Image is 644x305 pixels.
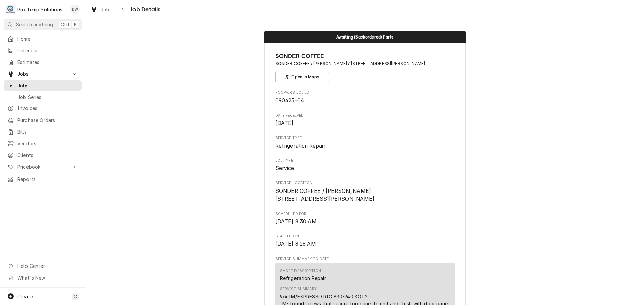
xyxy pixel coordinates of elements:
[17,105,78,112] span: Invoices
[275,97,304,104] span: 090425-04
[17,294,33,299] span: Create
[4,68,82,79] a: Go to Jobs
[275,90,455,104] div: Roopairs Job ID
[275,165,294,171] span: Service
[275,143,325,149] span: Refrigeration Repair
[275,180,455,203] div: Service Location
[275,113,455,118] span: Date Received
[4,272,82,283] a: Go to What's New
[6,5,15,14] div: P
[17,70,68,77] span: Jobs
[336,35,393,39] span: Awaiting (Backordered) Parts
[17,59,78,66] span: Estimates
[275,218,317,225] span: [DATE] 8:30 AM
[61,21,69,28] span: Ctrl
[17,274,77,281] span: What's New
[118,4,128,15] button: Navigate back
[275,120,294,126] span: [DATE]
[4,260,82,272] a: Go to Help Center
[275,234,455,248] div: Started On
[4,126,82,137] a: Bills
[275,135,455,150] div: Service Type
[280,286,317,292] div: Service Summary
[275,119,455,127] span: Date Received
[17,140,78,147] span: Vendors
[17,6,62,13] div: Pro Temp Solutions
[275,52,455,82] div: Client Information
[74,21,77,28] span: K
[4,138,82,149] a: Vendors
[275,241,316,247] span: [DATE] 8:28 AM
[275,218,455,226] span: Scheduled For
[275,142,455,150] span: Service Type
[275,234,455,239] span: Started On
[17,176,78,183] span: Reports
[275,256,455,262] span: Service Summary To Date
[70,5,80,14] div: DW
[4,33,82,44] a: Home
[275,97,455,105] span: Roopairs Job ID
[275,90,455,95] span: Roopairs Job ID
[17,152,78,159] span: Clients
[4,19,82,30] button: Search anythingCtrlK
[275,180,455,186] span: Service Location
[280,275,326,282] div: Refrigeration Repair
[17,35,78,42] span: Home
[4,103,82,114] a: Invoices
[275,187,455,203] span: Service Location
[275,158,455,163] span: Job Type
[17,163,68,170] span: Pricebook
[101,6,112,13] span: Jobs
[275,211,455,217] span: Scheduled For
[275,61,455,67] span: Address
[88,4,115,15] a: Jobs
[17,262,77,270] span: Help Center
[70,5,80,14] div: Dana Williams's Avatar
[4,174,82,185] a: Reports
[17,47,78,54] span: Calendar
[17,82,78,89] span: Jobs
[275,211,455,226] div: Scheduled For
[17,128,78,135] span: Bills
[4,92,82,103] a: Job Series
[17,117,78,124] span: Purchase Orders
[275,158,455,172] div: Job Type
[264,31,466,43] div: Status
[275,240,455,248] span: Started On
[74,293,77,300] span: C
[275,188,375,202] span: SONDER COFFEE / [PERSON_NAME] [STREET_ADDRESS][PERSON_NAME]
[275,135,455,141] span: Service Type
[4,45,82,56] a: Calendar
[17,94,78,101] span: Job Series
[16,21,53,28] span: Search anything
[275,52,455,61] span: Name
[275,164,455,172] span: Job Type
[275,113,455,127] div: Date Received
[6,5,15,14] div: Pro Temp Solutions's Avatar
[4,161,82,172] a: Go to Pricebook
[280,268,321,274] div: Short Description
[275,72,329,82] button: Open in Maps
[4,115,82,126] a: Purchase Orders
[128,5,161,14] span: Job Details
[4,57,82,68] a: Estimates
[4,150,82,161] a: Clients
[4,80,82,91] a: Jobs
